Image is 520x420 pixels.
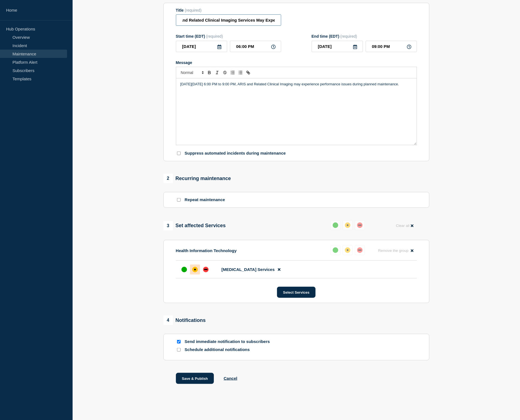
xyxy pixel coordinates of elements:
div: up [333,247,338,253]
div: up [181,267,187,272]
div: Start time (EDT) [176,34,281,39]
div: End time (EDT) [312,34,417,39]
button: Toggle bold text [206,69,213,76]
div: Title [176,8,281,12]
input: YYYY-MM-DD [176,41,227,52]
span: Remove the group [378,249,409,253]
div: affected [345,247,350,253]
div: affected [345,222,350,228]
div: Notifications [163,316,206,325]
input: HH:MM A [230,41,281,52]
button: Select Services [277,287,316,298]
div: Message [176,78,417,145]
button: up [331,220,340,230]
div: Recurring maintenance [163,174,231,183]
button: Clear all [393,220,417,231]
button: affected [343,220,353,230]
button: Toggle bulleted list [237,69,244,76]
span: [MEDICAL_DATA] Services [222,267,275,272]
input: YYYY-MM-DD [312,41,363,52]
div: up [333,222,338,228]
span: 4 [163,316,173,325]
span: (required) [185,8,202,12]
div: down [203,267,209,272]
div: Message [176,60,417,65]
button: Toggle ordered list [229,69,237,76]
button: down [355,220,365,230]
div: affected [192,267,198,272]
button: Toggle italic text [213,69,221,76]
button: Toggle link [244,69,252,76]
div: down [357,222,363,228]
span: (required) [340,34,357,39]
button: Save & Publish [176,373,214,384]
span: 3 [163,221,173,231]
p: Schedule additional notifications [185,347,273,352]
input: HH:MM A [366,41,417,52]
input: Repeat maintenance [177,198,181,202]
button: affected [343,245,353,255]
button: down [355,245,365,255]
p: Suppress automated incidents during maintenance [185,151,286,156]
span: (required) [206,34,223,39]
button: Cancel [224,376,237,381]
div: down [357,247,363,253]
input: Schedule additional notifications [177,348,181,352]
p: Send immediate notification to subscribers [185,339,273,344]
p: Repeat maintenance [185,197,225,203]
p: Health Information Technology [176,248,237,253]
input: Send immediate notification to subscribers [177,340,181,344]
input: Title [176,14,281,26]
div: Set affected Services [163,221,226,231]
span: Font size [178,69,206,76]
button: up [331,245,340,255]
input: Suppress automated incidents during maintenance [177,152,181,155]
button: Toggle strikethrough text [221,69,229,76]
button: Remove the group [375,245,417,256]
p: [DATE][DATE] 6:00 PM to 9:00 PM, ARIS and Related Clinical Imaging may experience performance iss... [180,82,413,87]
span: 2 [163,174,173,183]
